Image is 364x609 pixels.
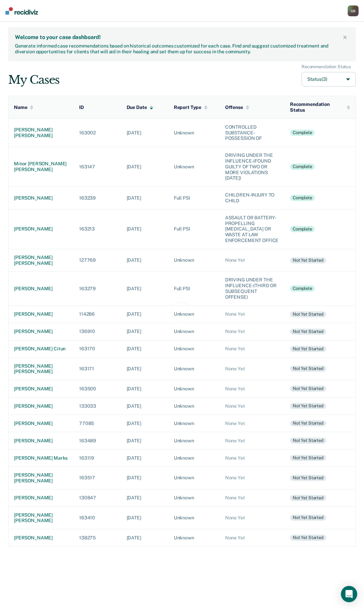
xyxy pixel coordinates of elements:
[290,366,326,372] div: Not yet started
[225,438,279,444] div: None Yet
[290,346,326,352] div: Not yet started
[168,340,220,357] td: Unknown
[121,118,168,147] td: [DATE]
[225,475,279,481] div: None Yet
[225,329,279,334] div: None Yet
[225,421,279,426] div: None Yet
[14,346,68,352] div: [PERSON_NAME] citun
[14,421,68,426] div: [PERSON_NAME]
[74,249,121,272] td: 127769
[74,340,121,357] td: 163170
[168,357,220,380] td: Unknown
[74,357,121,380] td: 163171
[290,285,315,292] div: Complete
[290,420,326,426] div: Not yet started
[168,449,220,467] td: Unknown
[290,195,315,201] div: Complete
[121,506,168,529] td: [DATE]
[74,415,121,432] td: 77085
[290,164,315,170] div: Complete
[168,209,220,249] td: Full PSI
[74,529,121,547] td: 138275
[168,398,220,415] td: Unknown
[74,272,121,306] td: 163279
[225,152,279,181] div: DRIVING UNDER THE INFLUENCE-(FOUND GUILTY OF TWO OR MORE VIOLATIONS [DATE])
[14,495,68,501] div: [PERSON_NAME]
[14,386,68,392] div: [PERSON_NAME]
[74,432,121,449] td: 163489
[225,455,279,461] div: None Yet
[225,495,279,501] div: None Yet
[74,449,121,467] td: 163119
[14,455,68,461] div: [PERSON_NAME] marks
[302,64,351,70] div: Recommendation Status
[168,415,220,432] td: Unknown
[74,118,121,147] td: 163002
[168,249,220,272] td: Unknown
[14,195,68,201] div: [PERSON_NAME]
[121,380,168,398] td: [DATE]
[290,329,326,335] div: Not yet started
[225,311,279,317] div: None Yet
[225,277,279,300] div: DRIVING UNDER THE INFLUENCE-(THIRD OR SUBSEQUENT OFFENSE)
[127,105,153,110] div: Due Date
[14,472,68,484] div: [PERSON_NAME] [PERSON_NAME]
[168,272,220,306] td: Full PSI
[225,366,279,372] div: None Yet
[290,515,326,521] div: Not yet started
[168,467,220,490] td: Unknown
[74,506,121,529] td: 163410
[225,403,279,409] div: None Yet
[225,386,279,392] div: None Yet
[121,249,168,272] td: [DATE]
[14,105,33,110] div: Name
[14,226,68,232] div: [PERSON_NAME]
[121,467,168,490] td: [DATE]
[14,311,68,317] div: [PERSON_NAME]
[290,475,326,481] div: Not yet started
[14,255,68,266] div: [PERSON_NAME] [PERSON_NAME]
[121,340,168,357] td: [DATE]
[121,147,168,187] td: [DATE]
[290,386,326,392] div: Not yet started
[290,257,326,263] div: Not yet started
[14,535,68,541] div: [PERSON_NAME]
[74,380,121,398] td: 163500
[74,306,121,323] td: 114286
[121,209,168,249] td: [DATE]
[225,215,279,243] div: ASSAULT OR BATTERY-PROPELLING [MEDICAL_DATA] OR WASTE AT LAW ENFORCEMENT OFFICE
[15,43,330,55] div: Generate informed case recommendations based on historical outcomes customized for each case. Fin...
[225,346,279,352] div: None Yet
[121,357,168,380] td: [DATE]
[14,127,68,139] div: [PERSON_NAME] [PERSON_NAME]
[348,5,359,16] button: GB
[74,147,121,187] td: 163147
[14,329,68,334] div: [PERSON_NAME]
[168,187,220,209] td: Full PSI
[121,529,168,547] td: [DATE]
[74,323,121,340] td: 136910
[225,515,279,521] div: None Yet
[168,118,220,147] td: Unknown
[168,323,220,340] td: Unknown
[348,5,359,16] div: G B
[290,455,326,461] div: Not yet started
[168,432,220,449] td: Unknown
[290,130,315,136] div: Complete
[290,495,326,501] div: Not yet started
[121,449,168,467] td: [DATE]
[14,363,68,375] div: [PERSON_NAME] [PERSON_NAME]
[14,438,68,444] div: [PERSON_NAME]
[225,105,249,110] div: Offense
[74,467,121,490] td: 163517
[225,192,279,204] div: CHILDREN-INJURY TO CHILD
[341,586,357,602] div: Open Intercom Messenger
[74,209,121,249] td: 163213
[121,306,168,323] td: [DATE]
[121,272,168,306] td: [DATE]
[168,529,220,547] td: Unknown
[5,7,38,15] img: Recidiviz
[225,124,279,141] div: CONTROLLED SUBSTANCE-POSSESSION OF
[174,105,207,110] div: Report Type
[225,257,279,263] div: None Yet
